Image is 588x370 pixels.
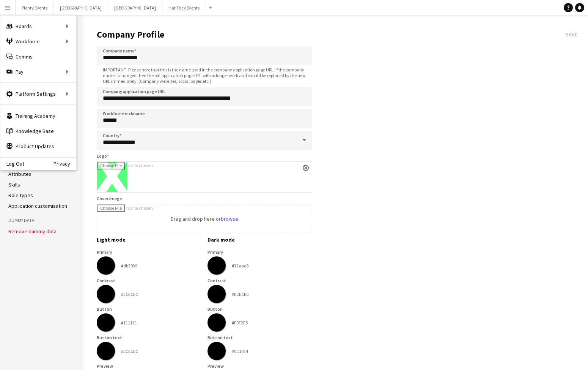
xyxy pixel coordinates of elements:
[0,108,76,123] a: Training Academy
[0,139,76,154] a: Product Updates
[97,67,312,84] span: IMPORTANT: Please note that this is the name used in the company application page URL. If the com...
[232,263,248,269] div: #32aac8
[16,0,54,15] button: Plenty Events
[208,236,312,243] h3: Dark mode
[121,320,137,326] div: #111111
[162,0,206,15] button: Hat Trick Events
[121,263,137,269] div: #db3939
[0,161,24,167] a: Log Out
[232,320,248,326] div: #F0F2F5
[0,19,76,34] div: Boards
[8,217,75,224] h3: Dummy Data
[232,291,249,297] div: #ECECEC
[0,49,76,64] a: Comms
[121,291,138,297] div: #ECECEC
[0,34,76,49] div: Workforce
[8,192,33,199] a: Role types
[53,161,76,167] a: Privacy
[8,228,57,234] button: Remove dummy data
[97,236,201,243] h3: Light mode
[97,29,563,40] h1: Company Profile
[0,123,76,139] a: Knowledge Base
[8,202,67,209] a: Application customisation
[0,64,76,79] div: Pay
[232,348,248,354] div: #0C1014
[108,0,162,15] button: [GEOGRAPHIC_DATA]
[54,0,108,15] button: [GEOGRAPHIC_DATA]
[121,348,138,354] div: #ECECEC
[8,181,20,188] a: Skills
[0,86,76,101] div: Platform Settings
[8,171,31,177] a: Attributes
